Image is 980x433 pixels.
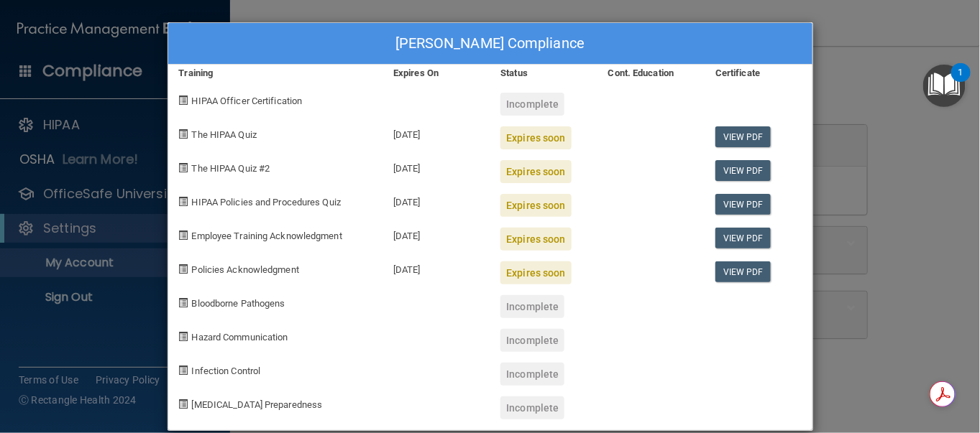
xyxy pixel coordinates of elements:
div: Expires soon [500,228,571,251]
div: [PERSON_NAME] Compliance [168,23,812,65]
div: [DATE] [383,116,490,149]
div: Expires soon [500,194,571,217]
a: View PDF [715,261,771,282]
div: Incomplete [500,396,564,419]
div: Expires soon [500,160,571,183]
div: Expires On [383,65,490,82]
div: [DATE] [383,183,490,217]
span: Bloodborne Pathogens [192,298,285,309]
div: Certificate [705,65,812,82]
span: The HIPAA Quiz #2 [192,163,270,174]
button: Open Resource Center, 1 new notification [923,65,966,107]
iframe: Drift Widget Chat Controller [732,332,963,388]
div: 1 [958,73,963,91]
a: View PDF [715,126,771,147]
span: Policies Acknowledgment [192,264,299,275]
div: Incomplete [500,93,564,116]
div: Training [168,65,383,82]
span: Hazard Communication [192,332,288,343]
div: Incomplete [500,329,564,352]
span: Infection Control [192,366,261,376]
div: Cont. Education [597,65,705,82]
div: [DATE] [383,251,490,284]
span: HIPAA Policies and Procedures Quiz [192,197,341,208]
div: [DATE] [383,149,490,183]
span: HIPAA Officer Certification [192,96,303,106]
a: View PDF [715,160,771,181]
div: Expires soon [500,126,571,149]
div: Status [490,65,597,82]
span: [MEDICAL_DATA] Preparedness [192,399,323,410]
a: View PDF [715,228,771,248]
div: [DATE] [383,217,490,251]
a: View PDF [715,194,771,215]
span: The HIPAA Quiz [192,129,257,140]
span: Employee Training Acknowledgment [192,231,342,241]
div: Incomplete [500,363,564,386]
div: Expires soon [500,261,571,284]
div: Incomplete [500,295,564,318]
